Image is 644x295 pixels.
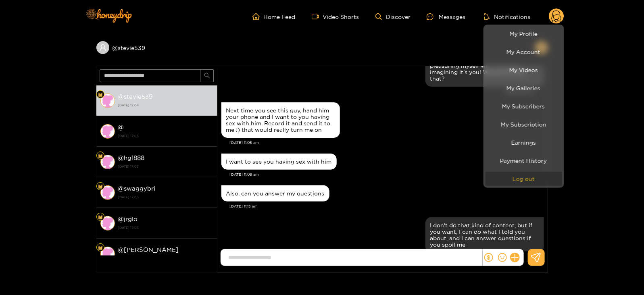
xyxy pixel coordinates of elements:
a: My Videos [486,63,562,77]
a: Payment History [486,154,562,168]
a: My Profile [486,27,562,41]
a: My Galleries [486,81,562,95]
a: My Account [486,45,562,59]
a: Earnings [486,135,562,150]
a: My Subscription [486,117,562,131]
a: My Subscribers [486,99,562,113]
button: Log out [486,172,562,186]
